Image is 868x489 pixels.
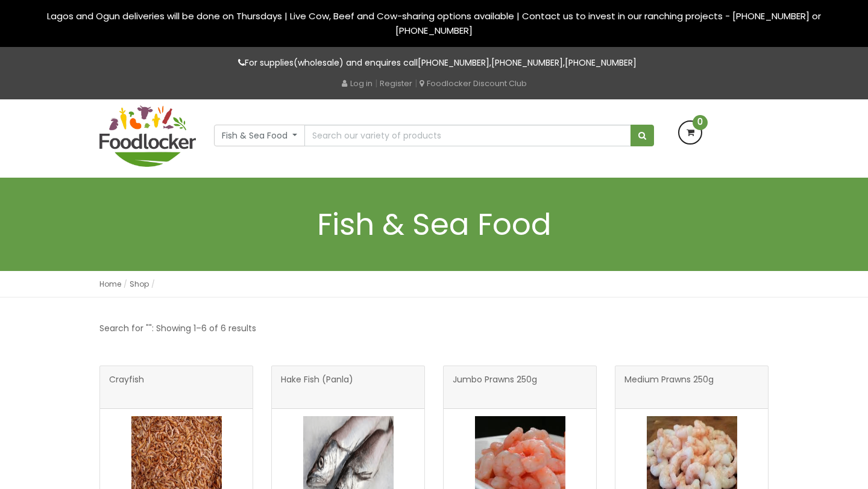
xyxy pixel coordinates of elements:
img: FoodLocker [99,105,196,167]
a: [PHONE_NUMBER] [418,57,489,69]
span: Lagos and Ogun deliveries will be done on Thursdays | Live Cow, Beef and Cow-sharing options avai... [47,10,821,37]
a: [PHONE_NUMBER] [565,57,637,69]
input: Search our variety of products [304,125,631,146]
a: Foodlocker Discount Club [420,78,527,89]
span: | [415,77,417,89]
button: Fish & Sea Food [214,125,305,146]
span: Jumbo Prawns 250g [453,375,537,399]
span: Crayfish [109,375,144,399]
a: Home [99,279,121,289]
a: [PHONE_NUMBER] [491,57,563,69]
a: Register [380,78,412,89]
span: | [375,77,377,89]
span: 0 [693,115,708,130]
a: Log in [342,78,373,89]
h1: Fish & Sea Food [99,208,769,241]
a: Shop [130,279,149,289]
p: Search for "": Showing 1–6 of 6 results [99,322,256,335]
span: Medium Prawns 250g [624,375,714,399]
span: Hake Fish (Panla) [281,375,353,399]
p: For supplies(wholesale) and enquires call , , [99,56,769,70]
